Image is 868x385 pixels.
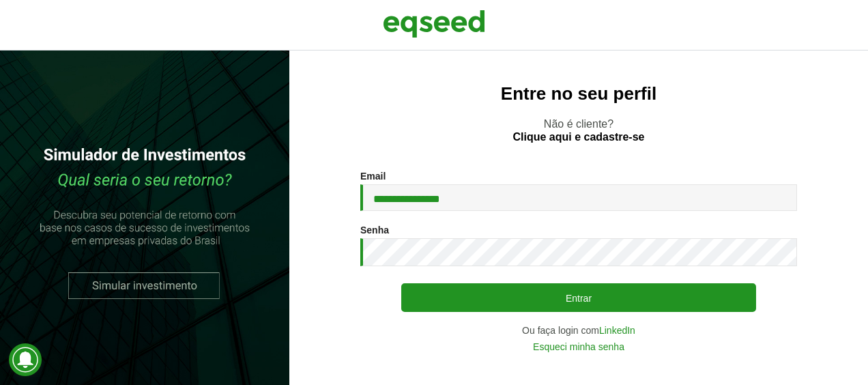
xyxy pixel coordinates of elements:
label: Senha [360,225,389,235]
a: Esqueci minha senha [533,342,624,352]
p: Não é cliente? [317,117,841,143]
button: Entrar [401,283,756,312]
a: LinkedIn [599,326,635,335]
img: EqSeed Logo [383,7,485,41]
h2: Entre no seu perfil [317,84,841,104]
a: Clique aqui e cadastre-se [513,132,645,143]
label: Email [360,171,386,181]
div: Ou faça login com [360,326,797,335]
